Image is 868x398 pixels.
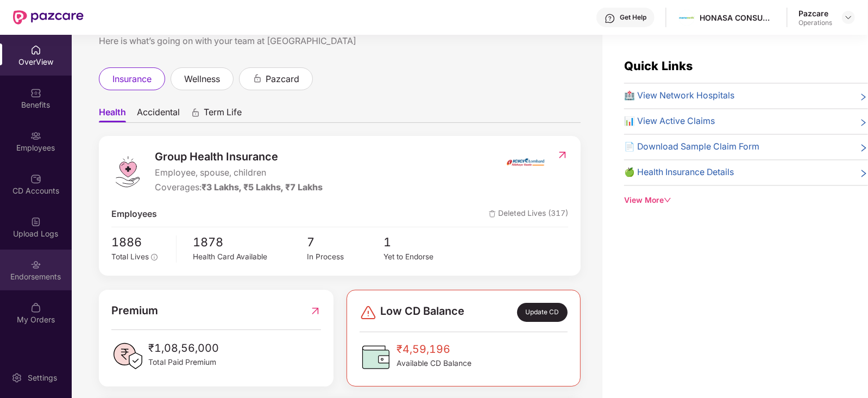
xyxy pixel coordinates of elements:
[30,88,41,98] img: svg+xml;base64,PHN2ZyBpZD0iQmVuZWZpdHMiIHhtbG5zPSJodHRwOi8vd3d3LnczLm9yZy8yMDAwL3N2ZyIgd2lkdGg9Ij...
[700,13,776,23] div: HONASA CONSUMER LIMITED
[112,72,152,86] span: insurance
[620,13,646,22] div: Get Help
[605,13,615,24] img: svg+xml;base64,PHN2ZyBpZD0iSGVscC0zMngzMiIgeG1sbnM9Imh0dHA6Ly93d3cudzMub3JnLzIwMDAvc3ZnIiB3aWR0aD...
[859,117,868,128] span: right
[184,72,220,86] span: wellness
[798,8,832,18] div: Pazcare
[624,166,734,179] span: 🍏 Health Insurance Details
[859,142,868,154] span: right
[111,340,144,372] img: PaidPremiumIcon
[30,302,41,313] img: svg+xml;base64,PHN2ZyBpZD0iTXlfT3JkZXJzIiBkYXRhLW5hbWU9Ik15IE9yZGVycyIgeG1sbnM9Imh0dHA6Ly93d3cudz...
[30,130,41,141] img: svg+xml;base64,PHN2ZyBpZD0iRW1wbG95ZWVzIiB4bWxucz0iaHR0cDovL3d3dy53My5vcmcvMjAwMC9zdmciIHdpZHRoPS...
[30,216,41,227] img: svg+xml;base64,PHN2ZyBpZD0iVXBsb2FkX0xvZ3MiIGRhdGEtbmFtZT0iVXBsb2FkIExvZ3MiIHhtbG5zPSJodHRwOi8vd3...
[111,233,168,251] span: 1886
[489,208,568,221] span: Deleted Lives (317)
[624,195,868,207] div: View More
[30,173,41,184] img: svg+xml;base64,PHN2ZyBpZD0iQ0RfQWNjb3VudHMiIGRhdGEtbmFtZT0iQ0QgQWNjb3VudHMiIHhtbG5zPSJodHRwOi8vd3...
[191,108,200,117] div: animation
[380,303,464,321] span: Low CD Balance
[859,168,868,179] span: right
[148,340,219,357] span: ₹1,08,56,000
[360,341,392,374] img: CDBalanceIcon
[111,208,157,221] span: Employees
[307,233,383,251] span: 7
[193,233,307,251] span: 1878
[137,107,180,122] span: Accidental
[24,372,60,383] div: Settings
[11,372,22,383] img: svg+xml;base64,PHN2ZyBpZD0iU2V0dGluZy0yMHgyMCIgeG1sbnM9Imh0dHA6Ly93d3cudzMub3JnLzIwMDAvc3ZnIiB3aW...
[397,358,471,370] span: Available CD Balance
[505,148,546,176] img: insurerIcon
[360,304,377,321] img: svg+xml;base64,PHN2ZyBpZD0iRGFuZ2VyLTMyeDMyIiB4bWxucz0iaHR0cDovL3d3dy53My5vcmcvMjAwMC9zdmciIHdpZH...
[624,140,759,154] span: 📄 Download Sample Claim Form
[489,210,496,217] img: deleteIcon
[155,181,323,195] div: Coverages:
[859,91,868,103] span: right
[679,10,695,26] img: Mamaearth%20Logo.jpg
[383,251,460,263] div: Yet to Endorse
[99,34,581,48] div: Here is what’s going on with your team at [GEOGRAPHIC_DATA]
[624,59,693,73] span: Quick Links
[13,10,84,24] img: New Pazcare Logo
[624,115,715,128] span: 📊 View Active Claims
[155,166,323,180] span: Employee, spouse, children
[383,233,460,251] span: 1
[30,45,41,55] img: svg+xml;base64,PHN2ZyBpZD0iSG9tZSIgeG1sbnM9Imh0dHA6Ly93d3cudzMub3JnLzIwMDAvc3ZnIiB3aWR0aD0iMjAiIG...
[30,259,41,270] img: svg+xml;base64,PHN2ZyBpZD0iRW5kb3JzZW1lbnRzIiB4bWxucz0iaHR0cDovL3d3dy53My5vcmcvMjAwMC9zdmciIHdpZH...
[148,357,219,369] span: Total Paid Premium
[397,341,471,358] span: ₹4,59,196
[204,107,242,122] span: Term Life
[155,148,323,165] span: Group Health Insurance
[310,302,321,319] img: RedirectIcon
[111,156,144,188] img: logo
[111,252,149,261] span: Total Lives
[99,107,126,122] span: Health
[202,182,323,192] span: ₹3 Lakhs, ₹5 Lakhs, ₹7 Lakhs
[844,13,853,22] img: svg+xml;base64,PHN2ZyBpZD0iRHJvcGRvd24tMzJ4MzIiIHhtbG5zPSJodHRwOi8vd3d3LnczLm9yZy8yMDAwL3N2ZyIgd2...
[111,302,158,319] span: Premium
[664,196,671,204] span: down
[151,254,158,260] span: info-circle
[557,150,568,160] img: RedirectIcon
[253,73,262,83] div: animation
[624,89,734,103] span: 🏥 View Network Hospitals
[517,303,568,321] div: Update CD
[798,18,832,27] div: Operations
[266,72,299,86] span: pazcard
[193,251,307,263] div: Health Card Available
[307,251,383,263] div: In Process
